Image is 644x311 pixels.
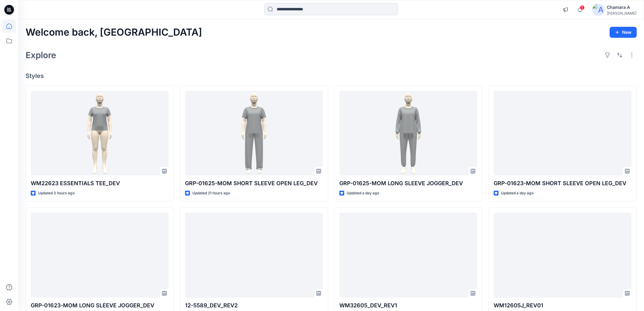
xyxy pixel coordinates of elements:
[501,190,534,196] p: Updated a day ago
[31,179,169,188] p: WM22623 ESSENTIALS TEE_DEV
[31,91,169,175] a: WM22623 ESSENTIALS TEE_DEV
[339,91,477,175] a: GRP-01625-MOM LONG SLEEVE JOGGER_DEV
[347,190,379,196] p: Updated a day ago
[592,4,604,16] img: avatar
[494,179,632,188] p: GRP-01623-MOM SHORT SLEEVE OPEN LEG_DEV
[192,190,230,196] p: Updated 21 hours ago
[26,50,56,60] h2: Explore
[38,190,75,196] p: Updated 3 hours ago
[26,72,637,80] h4: Styles
[580,5,585,10] span: 1
[607,11,636,16] div: [PERSON_NAME]
[31,301,169,310] p: GRP-01623-MOM LONG SLEEVE JOGGER_DEV
[610,27,637,38] button: New
[339,179,477,188] p: GRP-01625-MOM LONG SLEEVE JOGGER_DEV
[185,179,323,188] p: GRP-01625-MOM SHORT SLEEVE OPEN LEG_DEV
[185,301,323,310] p: 12-5589_DEV_REV2
[185,91,323,175] a: GRP-01625-MOM SHORT SLEEVE OPEN LEG_DEV
[339,301,477,310] p: WM32605_DEV_REV1
[26,27,202,38] h2: Welcome back, [GEOGRAPHIC_DATA]
[607,4,636,11] div: Chamara A
[494,301,632,310] p: WM12605J_REV01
